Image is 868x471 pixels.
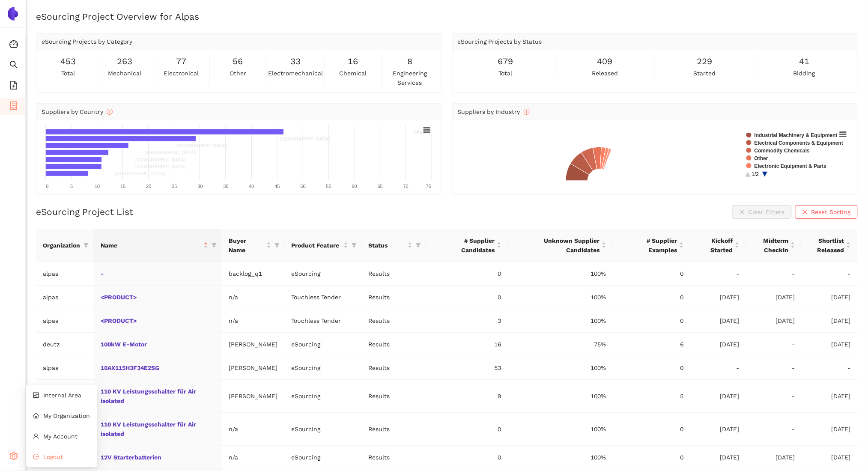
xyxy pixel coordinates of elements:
[508,333,613,356] td: 75%
[508,356,613,380] td: 100%
[223,184,228,189] text: 35
[107,109,113,115] span: info-circle
[508,229,613,262] th: this column's title is Unknown Supplier Candidates,this column is sortable
[362,380,426,413] td: Results
[802,209,808,216] span: close
[43,412,90,419] span: My Organization
[755,163,827,169] text: Electronic Equipment & Parts
[524,109,530,115] span: info-circle
[273,234,281,256] span: filter
[362,286,426,309] td: Results
[222,229,285,262] th: this column's title is Buyer Name,this column is sortable
[115,171,165,176] text: [GEOGRAPHIC_DATA]
[84,243,89,248] span: filter
[42,38,132,45] span: eSourcing Projects by Category
[732,205,792,219] button: closeClear Filters
[613,333,691,356] td: 6
[753,236,789,255] span: Midterm Checkin
[755,140,843,146] text: Electrical Components & Equipment
[36,10,858,23] h2: eSourcing Project Overview for Alpas
[426,184,431,189] text: 75
[9,449,18,466] span: setting
[285,229,362,262] th: this column's title is Product Feature,this column is sortable
[802,380,858,413] td: [DATE]
[6,7,20,21] img: Logo
[176,55,186,68] span: 77
[508,413,613,446] td: 100%
[426,356,508,380] td: 53
[362,333,426,356] td: Results
[755,155,768,161] text: Other
[508,309,613,333] td: 100%
[42,108,113,115] span: Suppliers by Country
[515,236,600,255] span: Unknown Supplier Candidates
[9,57,18,75] span: search
[43,392,81,399] span: Internal Area
[36,309,94,333] td: alpas
[197,184,203,189] text: 30
[755,132,838,138] text: Industrial Machinery & Equipment
[222,380,285,413] td: [PERSON_NAME]
[222,446,285,469] td: n/a
[222,413,285,446] td: n/a
[691,413,746,446] td: [DATE]
[414,239,423,252] span: filter
[70,184,73,189] text: 5
[691,229,746,262] th: this column's title is Kickoff Started,this column is sortable
[362,356,426,380] td: Results
[117,55,132,68] span: 263
[426,309,508,333] td: 3
[746,446,802,469] td: [DATE]
[285,356,362,380] td: eSourcing
[613,286,691,309] td: 0
[285,333,362,356] td: eSourcing
[350,239,358,252] span: filter
[33,454,39,460] span: logout
[802,333,858,356] td: [DATE]
[597,55,613,68] span: 409
[352,243,357,248] span: filter
[229,236,265,255] span: Buyer Name
[210,239,218,252] span: filter
[274,243,280,248] span: filter
[43,453,63,460] span: Logout
[176,143,227,148] text: [GEOGRAPHIC_DATA]
[802,446,858,469] td: [DATE]
[458,38,542,45] span: eSourcing Projects by Status
[592,69,618,78] span: released
[795,205,858,219] button: closeReset Sorting
[698,236,733,255] span: Kickoff Started
[793,69,815,78] span: bidding
[746,286,802,309] td: [DATE]
[43,433,78,440] span: My Account
[746,229,802,262] th: this column's title is Midterm Checkin,this column is sortable
[36,380,94,413] td: enbw
[613,380,691,413] td: 5
[135,164,186,169] text: [GEOGRAPHIC_DATA]
[613,309,691,333] td: 0
[613,413,691,446] td: 0
[426,446,508,469] td: 0
[752,171,759,177] text: 1/2
[362,413,426,446] td: Results
[362,309,426,333] td: Results
[746,380,802,413] td: -
[108,69,141,78] span: mechanical
[458,108,530,115] span: Suppliers by Industry
[146,184,151,189] text: 20
[426,229,508,262] th: this column's title is # Supplier Candidates,this column is sortable
[746,333,802,356] td: -
[691,333,746,356] td: [DATE]
[292,241,342,250] span: Product Feature
[285,309,362,333] td: Touchless Tender
[362,446,426,469] td: Results
[61,69,75,78] span: total
[362,262,426,286] td: Results
[802,356,858,380] td: -
[9,78,18,95] span: file-add
[811,207,851,217] span: Reset Sorting
[426,380,508,413] td: 9
[340,69,367,78] span: chemical
[285,262,362,286] td: eSourcing
[413,129,426,134] text: Other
